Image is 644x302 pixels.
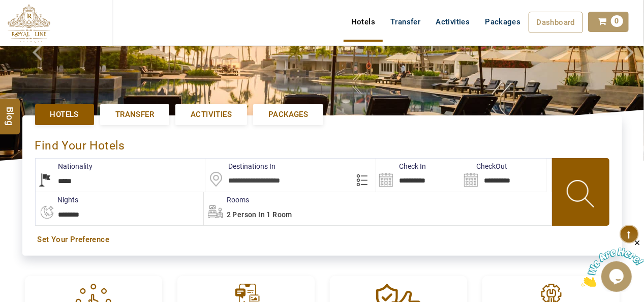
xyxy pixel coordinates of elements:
[100,104,169,125] a: Transfer
[428,12,477,32] a: Activities
[253,104,323,125] a: Packages
[191,109,232,120] span: Activities
[588,12,629,32] a: 0
[35,104,94,125] a: Hotels
[581,238,644,287] iframe: chat widget
[344,12,383,32] a: Hotels
[8,4,50,43] img: The Royal Line Holidays
[268,109,308,120] span: Packages
[50,109,79,120] span: Hotels
[36,161,93,171] label: Nationality
[611,15,623,27] span: 0
[4,106,17,115] span: Blog
[204,195,249,205] label: Rooms
[537,18,575,27] span: Dashboard
[461,161,507,171] label: CheckOut
[383,12,428,32] a: Transfer
[461,159,546,192] input: Search
[477,12,528,32] a: Packages
[175,104,247,125] a: Activities
[115,109,154,120] span: Transfer
[227,210,292,219] span: 2 Person in 1 Room
[35,128,609,158] div: Find Your Hotels
[376,161,426,171] label: Check In
[38,234,607,245] a: Set Your Preference
[35,195,79,205] label: nights
[205,161,275,171] label: Destinations In
[376,159,461,192] input: Search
